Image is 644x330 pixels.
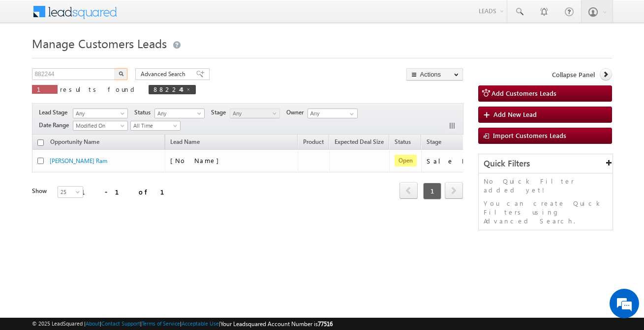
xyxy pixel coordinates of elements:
a: 25 [58,186,83,198]
span: Manage Customers Leads [32,35,167,51]
span: All Time [131,121,178,130]
a: Stage [422,137,446,149]
p: You can create Quick Filters using Advanced Search. [484,199,608,225]
a: Opportunity Name [45,137,104,149]
a: Contact Support [101,320,140,327]
div: Sale Marked [427,157,495,165]
span: Owner [286,108,307,117]
input: Type to Search [307,109,358,118]
a: All Time [130,121,181,131]
span: Collapse Panel [552,70,595,79]
a: Any [73,109,128,118]
span: Expected Deal Size [335,138,384,145]
span: Any [73,109,124,118]
button: Actions [406,68,463,81]
a: Terms of Service [142,320,180,327]
a: Any [154,109,205,118]
span: [No Name] [170,156,224,165]
span: Modified On [73,121,124,130]
span: 77516 [318,320,333,328]
span: Date Range [39,121,73,130]
span: next [445,182,463,199]
span: Your Leadsquared Account Number is [220,320,333,328]
a: About [86,320,100,327]
div: 1 - 1 of 1 [81,186,176,197]
div: Show [32,187,50,195]
input: Check all records [37,139,44,146]
span: Import Customers Leads [493,131,566,139]
span: 882244 [153,85,181,93]
span: Opportunity Name [50,138,99,145]
span: Stage [427,138,441,145]
a: next [445,183,463,199]
span: Stage [211,108,230,117]
span: Open [395,155,417,166]
a: [PERSON_NAME] Ram [50,157,107,165]
img: Search [119,71,123,76]
span: Lead Name [165,137,205,149]
span: results found [60,85,138,93]
span: Any [230,109,277,118]
span: Status [134,108,154,117]
a: Acceptable Use [182,320,219,327]
span: Lead Stage [39,108,71,117]
a: Expected Deal Size [330,137,389,149]
span: Any [155,109,202,118]
span: Advanced Search [141,70,188,79]
a: Any [230,109,280,118]
span: 1 [37,85,53,93]
span: Add Customers Leads [491,89,556,97]
span: Add New Lead [493,110,537,118]
a: Show All Items [344,109,357,119]
span: 25 [58,188,84,196]
a: prev [399,183,418,199]
span: Product [303,138,324,145]
p: No Quick Filter added yet! [484,177,608,194]
span: © 2025 LeadSquared | | | | | [32,319,333,329]
a: Modified On [73,121,128,131]
span: 1 [423,183,441,199]
a: Status [390,137,416,149]
span: prev [399,182,418,199]
div: Quick Filters [479,154,613,173]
